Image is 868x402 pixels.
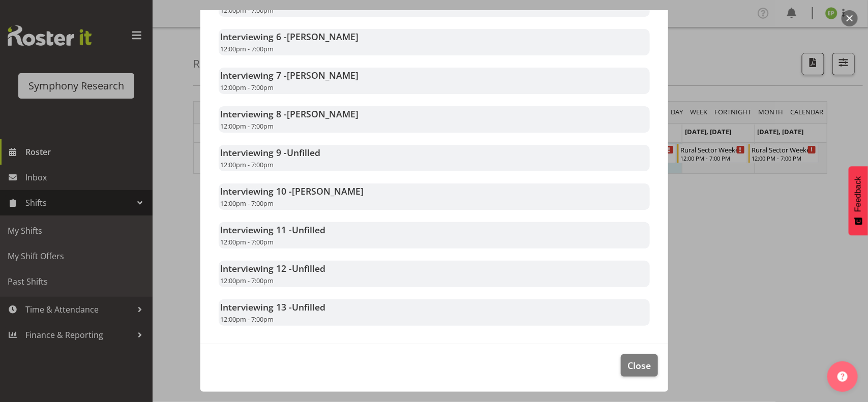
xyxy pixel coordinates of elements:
span: 12:00pm - 7:00pm [221,199,274,208]
span: Feedback [854,176,863,212]
strong: Interviewing 7 - [221,69,359,81]
strong: Interviewing 9 - [221,146,321,159]
strong: Interviewing 10 - [221,185,364,197]
strong: Interviewing 12 - [221,262,326,274]
span: 12:00pm - 7:00pm [221,121,274,131]
span: 12:00pm - 7:00pm [221,6,274,15]
span: 12:00pm - 7:00pm [221,160,274,169]
button: Feedback - Show survey [849,166,868,235]
img: help-xxl-2.png [837,372,848,382]
span: 12:00pm - 7:00pm [221,83,274,92]
span: 12:00pm - 7:00pm [221,44,274,53]
span: 12:00pm - 7:00pm [221,237,274,246]
span: [PERSON_NAME] [287,69,359,81]
button: Close [621,354,657,377]
strong: Interviewing 13 - [221,301,326,313]
span: [PERSON_NAME] [292,185,364,197]
span: Unfilled [287,146,321,159]
strong: Interviewing 8 - [221,108,359,120]
span: 12:00pm - 7:00pm [221,315,274,324]
span: Unfilled [292,224,326,236]
span: [PERSON_NAME] [287,30,359,43]
strong: Interviewing 6 - [221,30,359,43]
span: [PERSON_NAME] [287,108,359,120]
span: Close [627,359,651,372]
strong: Interviewing 11 - [221,224,326,236]
span: 12:00pm - 7:00pm [221,276,274,285]
span: Unfilled [292,262,326,274]
span: Unfilled [292,301,326,313]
